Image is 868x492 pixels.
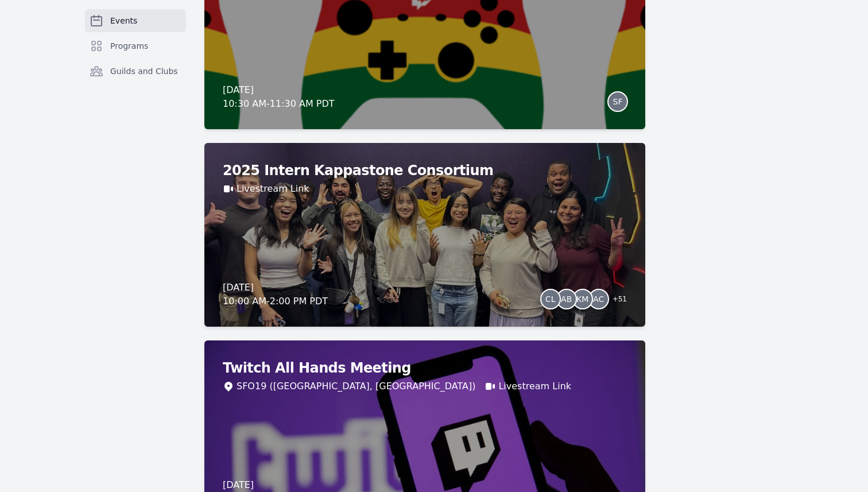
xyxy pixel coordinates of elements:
a: Programs [85,34,186,57]
div: [DATE] 10:30 AM - 11:30 AM PDT [223,83,335,111]
h2: 2025 Intern Kappastone Consortium [223,161,627,180]
span: + 51 [606,292,627,308]
h2: Twitch All Hands Meeting [223,359,627,377]
a: Events [85,9,186,32]
span: Guilds and Clubs [110,65,178,77]
a: Guilds and Clubs [85,60,186,83]
span: KM [576,295,588,303]
nav: Sidebar [85,9,186,101]
span: Programs [110,40,148,52]
div: [DATE] 10:00 AM - 2:00 PM PDT [223,281,328,308]
span: AB [561,295,572,303]
span: AC [593,295,604,303]
a: Livestream Link [237,182,309,196]
span: CL [545,295,556,303]
div: SFO19 ([GEOGRAPHIC_DATA], [GEOGRAPHIC_DATA]) [237,379,475,393]
span: Events [110,15,137,26]
a: 2025 Intern Kappastone ConsortiumLivestream Link[DATE]10:00 AM-2:00 PM PDTCLABKMAC+51 [204,143,645,327]
span: SF [613,98,623,106]
a: Livestream Link [498,379,571,393]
